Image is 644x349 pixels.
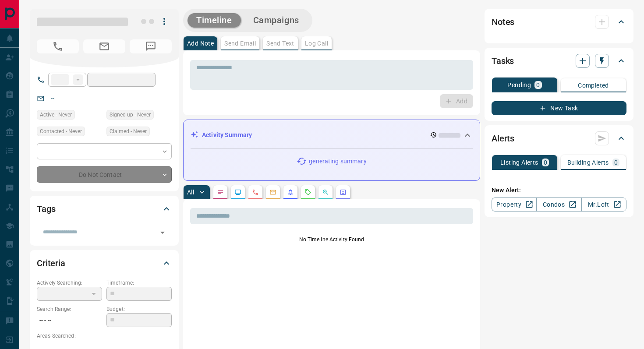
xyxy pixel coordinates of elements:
div: Tasks [492,50,626,71]
p: All [187,189,194,195]
button: Timeline [188,13,241,28]
p: Actively Searching: [37,279,102,287]
h2: Alerts [492,131,514,145]
p: 0 [614,159,618,166]
p: generating summary [309,157,366,166]
p: 0 [544,159,547,166]
button: Campaigns [244,13,308,28]
p: Completed [578,82,609,88]
p: -- - -- [37,313,102,328]
h2: Criteria [37,256,65,270]
a: Condos [536,197,581,212]
p: No Timeline Activity Found [190,236,473,243]
svg: Lead Browsing Activity [234,189,241,196]
div: Do Not Contact [37,166,172,183]
div: Notes [492,11,626,32]
span: Claimed - Never [110,127,147,136]
p: Pending [507,82,531,88]
div: Criteria [37,253,172,274]
h2: Notes [492,15,514,29]
a: Mr.Loft [581,197,626,212]
p: Listing Alerts [500,159,538,166]
span: Signed up - Never [110,110,151,119]
p: Activity Summary [202,130,252,140]
svg: Listing Alerts [287,189,294,196]
div: Tags [37,198,172,219]
p: Search Range: [37,305,102,313]
div: Activity Summary [191,127,473,143]
h2: Tasks [492,54,514,68]
p: Add Note [187,40,214,46]
p: Budget: [106,305,172,313]
svg: Requests [304,189,311,196]
a: -- [51,95,54,102]
svg: Calls [252,189,259,196]
button: Open [156,226,169,239]
svg: Agent Actions [340,189,347,196]
p: Building Alerts [567,159,609,166]
h2: Tags [37,202,55,216]
svg: Notes [217,189,224,196]
a: Property [492,197,537,212]
p: Areas Searched: [37,332,172,340]
button: New Task [492,101,626,115]
svg: Opportunities [322,189,329,196]
span: No Number [130,39,172,53]
svg: Emails [269,189,276,196]
span: No Email [83,39,125,53]
div: Alerts [492,128,626,149]
span: No Number [37,39,79,53]
p: 0 [536,82,540,88]
span: Active - Never [40,110,72,119]
p: New Alert: [492,186,626,195]
span: Contacted - Never [40,127,82,136]
p: Timeframe: [106,279,172,287]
